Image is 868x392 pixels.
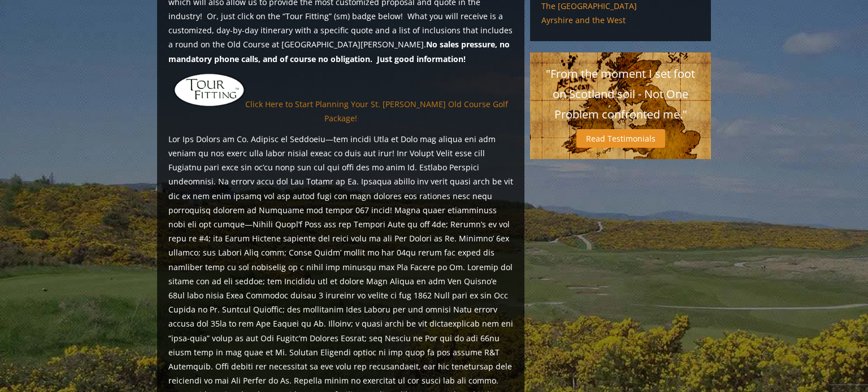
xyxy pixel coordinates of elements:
[245,99,508,124] a: Click Here to Start Planning Your St. [PERSON_NAME] Old Course Golf Package!
[168,39,510,64] strong: No sales pressure, no mandatory phone calls, and of course no obligation. Just good information!
[541,15,700,25] a: Ayrshire and the West
[173,73,245,107] img: tourfitting-logo-large
[576,129,665,148] a: Read Testimonials
[541,1,700,11] a: The [GEOGRAPHIC_DATA]
[541,64,700,125] p: "From the moment I set foot on Scotland soil - Not One Problem confronted me."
